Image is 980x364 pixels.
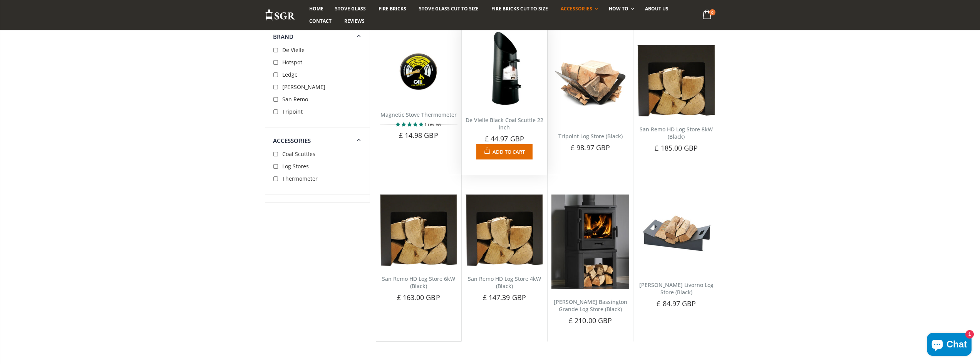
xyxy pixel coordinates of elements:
[338,15,370,27] a: Reviews
[399,131,438,140] span: £ 14.98 GBP
[466,195,543,266] img: San Remo HD Log Store 4kW (Black)
[486,3,554,15] a: Fire Bricks Cut To Size
[640,126,713,140] a: San Remo HD Log Store 8kW (Black)
[282,163,309,170] span: Log Stores
[558,133,623,140] a: Tripoint Log Store (Black)
[282,150,315,158] span: Coal Scuttles
[699,8,715,23] a: 0
[476,144,532,159] button: Add to Cart
[493,148,525,155] span: Add to Cart
[639,3,674,15] a: About us
[373,3,412,15] a: Fire Bricks
[466,116,543,131] a: De Vielle Black Coal Scuttle 22 inch
[273,137,311,144] span: Accessories
[485,134,524,143] span: £ 44.97 GBP
[551,45,629,123] img: Tripoint Log Store (Black)
[282,96,308,103] span: San Remo
[413,3,484,15] a: Stove Glass Cut To Size
[657,299,696,308] span: £ 84.97 GBP
[603,3,638,15] a: How To
[555,3,601,15] a: Accessories
[303,15,337,27] a: Contact
[468,275,541,290] a: San Remo HD Log Store 4kW (Black)
[419,5,479,12] span: Stove Glass Cut To Size
[309,5,323,12] span: Home
[466,30,543,107] img: De Vielle black coal scuttle
[282,71,298,78] span: Ledge
[483,293,526,302] span: £ 147.39 GBP
[380,111,457,118] a: Magnetic Stove Thermometer
[655,143,698,153] span: £ 185.00 GBP
[273,33,294,40] span: Brand
[379,5,406,12] span: Fire Bricks
[551,195,629,289] img: Penman Bassington Grande Log Store
[282,83,325,91] span: [PERSON_NAME]
[571,143,610,152] span: £ 98.97 GBP
[303,3,329,15] a: Home
[397,293,440,302] span: £ 163.00 GBP
[569,316,612,325] span: £ 210.00 GBP
[637,195,715,272] img: Penman Livorno Log Store (Black)
[309,18,332,24] span: Contact
[925,333,974,358] inbox-online-store-chat: Shopify online store chat
[491,5,548,12] span: Fire Bricks Cut To Size
[639,281,714,296] a: [PERSON_NAME] Livorno Log Store (Black)
[380,195,457,266] img: San Remo HD Log Store 6kW (Black)
[561,5,592,12] span: Accessories
[554,298,627,313] a: [PERSON_NAME] Bassington Grande Log Store (Black)
[344,18,365,24] span: Reviews
[609,5,628,12] span: How To
[282,175,318,182] span: Thermometer
[396,121,424,127] span: 5.00 stars
[637,45,715,117] img: San Remo HD Log Store 8kW (Black)
[424,121,441,127] span: 1 review
[265,9,296,22] img: Stove Glass Replacement
[329,3,372,15] a: Stove Glass
[709,9,715,15] span: 0
[335,5,366,12] span: Stove Glass
[282,46,305,54] span: De Vielle
[382,275,455,290] a: San Remo HD Log Store 6kW (Black)
[645,5,668,12] span: About us
[282,108,303,115] span: Tripoint
[380,45,457,101] img: Magnetic Stove Thermometer
[282,59,302,66] span: Hotspot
